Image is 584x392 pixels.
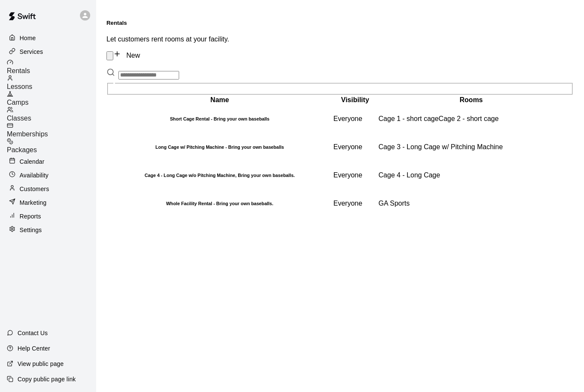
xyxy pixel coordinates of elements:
span: Everyone [333,143,363,150]
span: Everyone [333,115,363,122]
a: Settings [7,224,89,236]
h5: Rentals [106,20,574,26]
h6: Long Cage w/ Pitching Machine - Bring your own baseballs [108,144,332,150]
a: Services [7,45,89,58]
span: Cage 3 - Long Cage w/ Pitching Machine [378,143,503,150]
h6: Whole Facility Rental - Bring your own baseballs. [108,201,332,206]
a: Packages [7,138,96,154]
b: Name [210,96,229,103]
span: Cage 2 - short cage [439,115,499,122]
a: Rentals [7,59,96,75]
div: This service is visible to all of your customers [333,200,377,207]
p: Reports [20,212,41,221]
p: Help Center [18,344,50,353]
span: Everyone [333,171,363,179]
a: Customers [7,183,89,195]
h6: Short Cage Rental - Bring your own baseballs [108,116,332,121]
p: Settings [20,226,42,234]
a: Calendar [7,155,89,168]
p: Services [20,47,43,56]
p: Copy public page link [18,375,76,383]
span: Packages [7,146,37,153]
b: Rooms [460,96,483,103]
button: Rental settings [106,51,113,60]
span: Rentals [7,67,30,74]
a: Home [7,32,89,44]
span: Memberships [7,130,48,138]
p: View public page [18,360,64,368]
span: Everyone [333,200,363,207]
b: Visibility [341,96,369,103]
a: Classes [7,106,96,122]
p: Availability [20,171,49,180]
p: Customers [20,185,49,193]
span: Classes [7,115,31,122]
h6: Cage 4 - Long Cage w/o Pitching Machine, Bring your own baseballs. [108,173,332,178]
span: Cage 1 - short cage [378,115,439,122]
span: GA Sports [378,200,410,207]
a: Marketing [7,196,89,209]
a: Availability [7,169,89,182]
span: Camps [7,99,29,106]
a: New [113,52,140,59]
a: Camps [7,91,96,106]
p: Home [20,34,36,42]
p: Let customers rent rooms at your facility. [106,35,574,43]
p: Contact Us [18,329,48,337]
div: This service is visible to all of your customers [333,115,377,123]
div: This service is visible to all of your customers [333,171,377,179]
table: simple table [106,95,574,218]
a: Memberships [7,122,96,138]
p: Marketing [20,198,47,207]
div: This service is visible to all of your customers [333,143,377,151]
a: Lessons [7,75,96,91]
a: Reports [7,210,89,223]
span: Cage 4 - Long Cage [378,171,440,179]
span: Lessons [7,83,32,90]
p: Calendar [20,157,44,166]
